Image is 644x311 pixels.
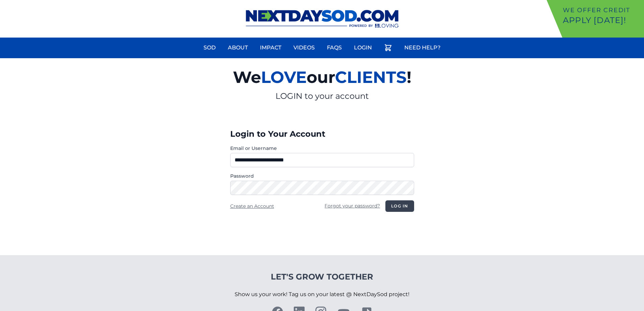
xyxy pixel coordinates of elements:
h4: Let's Grow Together [235,271,409,282]
a: Impact [256,40,285,56]
a: Sod [199,40,220,56]
a: Forgot your password? [325,203,380,209]
p: Show us your work! Tag us on your latest @ NextDaySod project! [235,282,409,307]
label: Email or Username [230,145,414,152]
h3: Login to Your Account [230,129,414,139]
p: LOGIN to your account [154,91,490,102]
a: FAQs [323,40,346,56]
label: Password [230,173,414,179]
a: Login [350,40,376,56]
a: About [224,40,252,56]
span: LOVE [261,67,307,87]
a: Create an Account [230,203,274,209]
p: Apply [DATE]! [563,15,641,26]
span: CLIENTS [335,67,407,87]
button: Log in [385,200,414,212]
a: Need Help? [400,40,445,56]
h2: We our ! [154,64,490,91]
p: We offer Credit [563,5,641,15]
a: Videos [289,40,319,56]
